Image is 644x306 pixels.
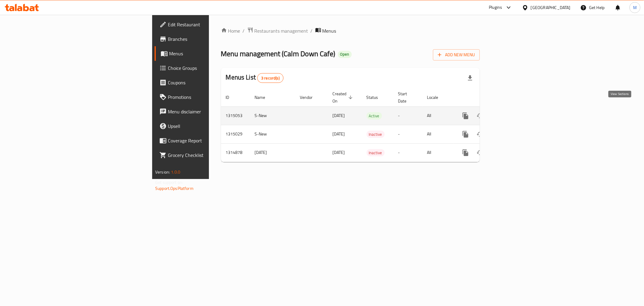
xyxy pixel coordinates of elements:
span: Grocery Checklist [168,151,255,159]
div: Export file [463,71,477,85]
span: Edit Restaurant [168,21,255,28]
a: Grocery Checklist [155,148,260,162]
span: Branches [168,35,255,43]
div: [GEOGRAPHIC_DATA] [531,4,571,11]
span: Locale [427,94,446,101]
td: All [422,143,453,162]
span: Created On [333,90,354,105]
span: Promotions [168,93,255,101]
span: Menus [322,27,336,34]
span: [DATE] [333,112,345,119]
span: M [633,4,637,11]
a: Restaurants management [247,27,308,35]
td: - [393,125,422,143]
a: Promotions [155,90,260,104]
button: more [458,145,473,160]
h2: Menus List [226,73,284,83]
a: Upsell [155,119,260,133]
span: Start Date [398,90,415,105]
span: 3 record(s) [258,75,283,81]
span: Coverage Report [168,137,255,144]
td: - [393,106,422,125]
button: more [458,127,473,142]
a: Edit Restaurant [155,17,260,32]
span: Add New Menu [438,51,475,59]
a: Coupons [155,75,260,90]
span: [DATE] [333,130,345,138]
span: Choice Groups [168,64,255,72]
div: Open [338,51,352,58]
button: Add New Menu [433,49,480,60]
table: enhanced table [221,88,521,162]
span: Restaurants management [255,27,308,34]
span: Version: [155,168,170,176]
a: Menus [155,46,260,61]
a: Coverage Report [155,133,260,148]
span: Status [367,94,386,101]
span: Menus [169,50,255,57]
a: Menu disclaimer [155,104,260,119]
span: Get support on: [155,178,183,186]
td: S-New [250,106,295,125]
td: S-New [250,125,295,143]
div: Inactive [367,149,385,156]
button: Change Status [473,109,487,123]
nav: breadcrumb [221,27,480,35]
span: 1.0.0 [171,168,180,176]
td: All [422,106,453,125]
div: Plugins [489,4,502,11]
span: [DATE] [333,148,345,156]
a: Support.OpsPlatform [155,184,194,192]
th: Actions [453,88,521,107]
span: Open [338,52,352,57]
span: Active [367,112,382,119]
td: [DATE] [250,143,295,162]
span: Menu management ( Calm Down Cafe ) [221,47,335,60]
span: Coupons [168,79,255,86]
button: Change Status [473,127,487,142]
span: Inactive [367,149,385,156]
td: - [393,143,422,162]
div: Inactive [367,131,385,138]
button: more [458,109,473,123]
span: Name [255,94,273,101]
span: ID [226,94,237,101]
span: Vendor [300,94,321,101]
span: Menu disclaimer [168,108,255,115]
li: / [311,27,313,34]
div: Total records count [257,73,284,83]
a: Choice Groups [155,61,260,75]
span: Inactive [367,131,385,138]
a: Branches [155,32,260,46]
button: Change Status [473,145,487,160]
td: All [422,125,453,143]
span: Upsell [168,122,255,130]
